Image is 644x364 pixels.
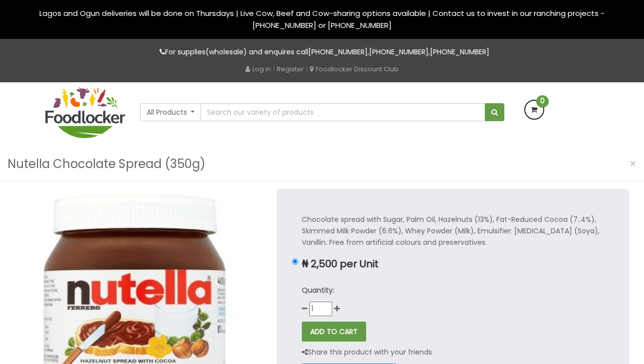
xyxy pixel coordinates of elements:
[302,258,604,270] p: ₦ 2,500 per Unit
[310,64,399,74] a: Foodlocker Discount Club
[369,47,429,57] a: [PHONE_NUMBER]
[277,64,304,74] a: Register
[430,47,489,57] a: [PHONE_NUMBER]
[273,64,275,74] span: |
[201,103,485,121] input: Search our variety of products
[630,157,637,171] span: ×
[302,285,334,295] strong: Quantity:
[302,322,366,342] button: ADD TO CART
[7,155,206,174] h3: Nutella Chocolate Spread (350g)
[306,64,308,74] span: |
[302,214,604,248] p: Chocolate spread with Sugar, Palm Oil, Hazelnuts (13%), Fat-Reduced Cocoa (7..4%), Skimmed Milk P...
[39,8,605,30] span: Lagos and Ogun deliveries will be done on Thursdays | Live Cow, Beef and Cow-sharing options avai...
[45,87,125,138] img: FoodLocker
[302,347,432,358] p: Share this product with your friends
[45,46,599,58] p: For supplies(wholesale) and enquires call , ,
[536,95,549,108] span: 0
[245,64,271,74] a: Log in
[140,103,202,121] button: All Products
[625,154,642,174] button: Close
[308,47,368,57] a: [PHONE_NUMBER]
[292,258,298,265] input: ₦ 2,500 per Unit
